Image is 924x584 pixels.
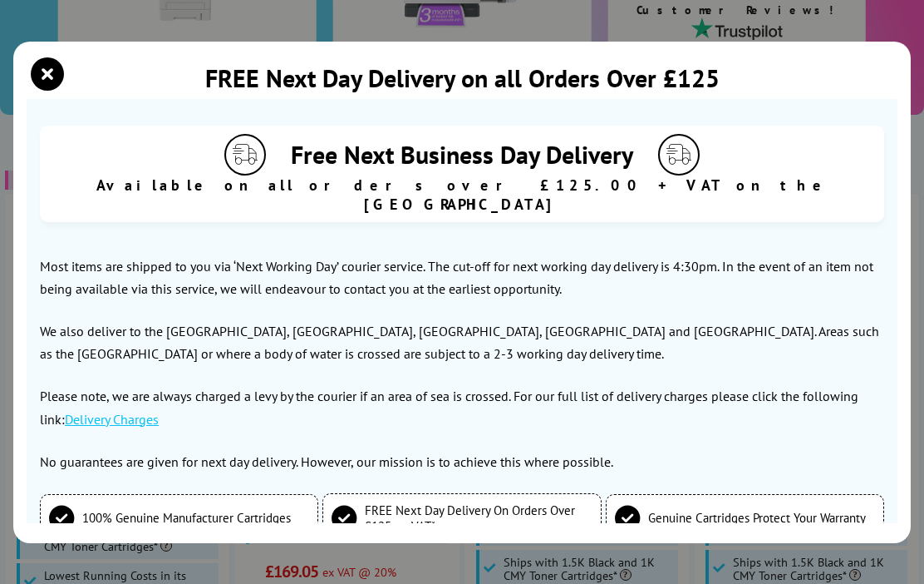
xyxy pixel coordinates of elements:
span: Available on all orders over £125.00 + VAT on the [GEOGRAPHIC_DATA] [48,176,876,214]
div: FREE Next Day Delivery on all Orders Over £125 [205,62,720,94]
span: Free Next Business Day Delivery [291,138,633,171]
button: close modal [35,62,60,87]
span: FREE Next Day Delivery On Orders Over £125 ex VAT* [365,502,592,534]
a: Delivery Charges [65,411,159,428]
p: We also deliver to the [GEOGRAPHIC_DATA], [GEOGRAPHIC_DATA], [GEOGRAPHIC_DATA], [GEOGRAPHIC_DATA]... [40,320,884,365]
p: Please note, we are always charged a levy by the courier if an area of sea is crossed. For our fu... [40,385,884,430]
p: No guarantees are given for next day delivery. However, our mission is to achieve this where poss... [40,451,884,473]
span: 100% Genuine Manufacturer Cartridges [82,510,291,526]
p: Most items are shipped to you via ‘Next Working Day’ courier service. The cut-off for next workin... [40,255,884,300]
span: Genuine Cartridges Protect Your Warranty [648,510,866,526]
